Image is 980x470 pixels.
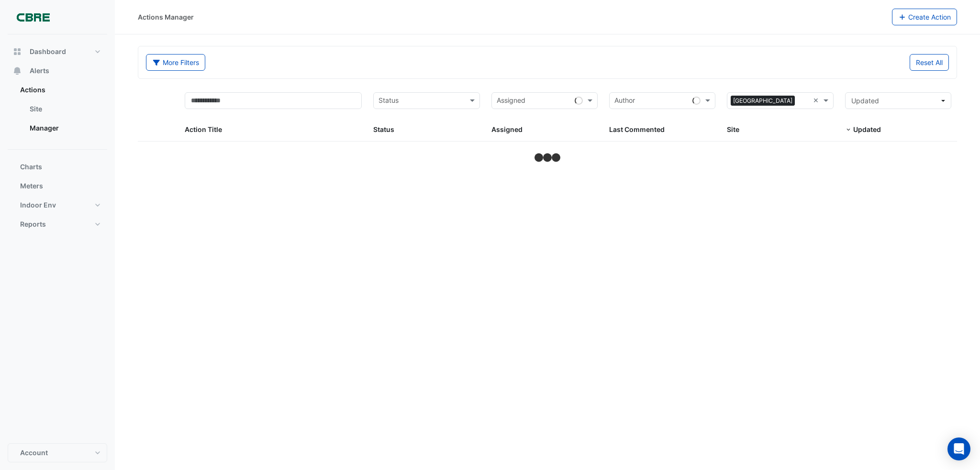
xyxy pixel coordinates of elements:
[11,8,55,27] img: Company Logo
[8,157,107,176] button: Charts
[20,162,42,172] span: Charts
[609,125,665,133] span: Last Commented
[727,125,739,133] span: Site
[731,96,795,106] span: [GEOGRAPHIC_DATA]
[22,119,107,138] a: Manager
[20,200,56,210] span: Indoor Env
[30,47,66,56] span: Dashboard
[910,54,949,71] button: Reset All
[185,125,222,133] span: Action Title
[12,47,22,56] app-icon: Dashboard
[851,97,879,105] span: Updated
[138,12,194,22] div: Actions Manager
[12,66,22,76] app-icon: Alerts
[8,42,107,61] button: Dashboard
[20,448,48,458] span: Account
[491,125,523,133] span: Assigned
[146,54,205,71] button: More Filters
[20,85,45,95] span: Actions
[8,61,107,80] button: Alerts
[20,219,46,229] span: Reports
[30,66,49,76] span: Alerts
[892,9,958,25] button: Create Action
[947,437,970,460] div: Open Intercom Messenger
[845,92,951,109] button: Updated
[8,443,107,462] button: Account
[8,80,107,99] button: Actions
[22,99,107,119] a: Site
[813,95,821,106] span: Clear
[8,99,107,142] div: Actions
[8,215,107,234] button: Reports
[20,181,43,191] span: Meters
[373,125,394,133] span: Status
[8,176,107,196] button: Meters
[853,125,881,133] span: Updated
[8,196,107,215] button: Indoor Env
